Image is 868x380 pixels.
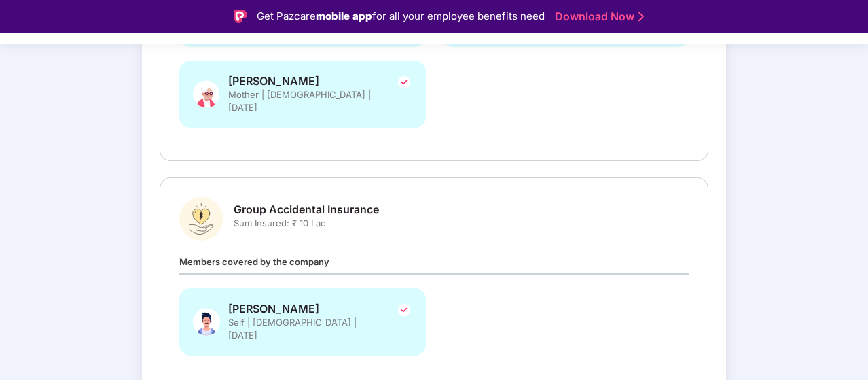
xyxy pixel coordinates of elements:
img: svg+xml;base64,PHN2ZyBpZD0iVGljay0yNHgyNCIgeG1sbnM9Imh0dHA6Ly93d3cudzMub3JnLzIwMDAvc3ZnIiB3aWR0aD... [396,302,412,318]
img: Logo [234,10,247,23]
a: Download Now [555,10,640,24]
span: Sum Insured: ₹ 10 Lac [234,217,379,230]
img: svg+xml;base64,PHN2ZyBpZD0iVGljay0yNHgyNCIgeG1sbnM9Imh0dHA6Ly93d3cudzMub3JnLzIwMDAvc3ZnIiB3aWR0aD... [396,74,412,90]
img: svg+xml;base64,PHN2ZyBpZD0iU3BvdXNlX01hbGUiIHhtbG5zPSJodHRwOi8vd3d3LnczLm9yZy8yMDAwL3N2ZyIgeG1sbn... [193,302,220,342]
span: Group Accidental Insurance [234,203,379,217]
span: [PERSON_NAME] [228,302,378,316]
div: Get Pazcare for all your employee benefits need [257,8,545,24]
span: Self | [DEMOGRAPHIC_DATA] | [DATE] [228,316,378,342]
span: Mother | [DEMOGRAPHIC_DATA] | [DATE] [228,88,378,114]
span: [PERSON_NAME] [228,74,378,88]
strong: mobile app [316,10,372,22]
img: svg+xml;base64,PHN2ZyB4bWxucz0iaHR0cDovL3d3dy53My5vcmcvMjAwMC9zdmciIHhtbG5zOnhsaW5rPSJodHRwOi8vd3... [193,74,220,114]
img: Stroke [638,10,644,24]
img: svg+xml;base64,PHN2ZyBpZD0iR3JvdXBfQWNjaWRlbnRhbF9JbnN1cmFuY2UiIGRhdGEtbmFtZT0iR3JvdXAgQWNjaWRlbn... [179,197,223,241]
span: Members covered by the company [179,256,329,267]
